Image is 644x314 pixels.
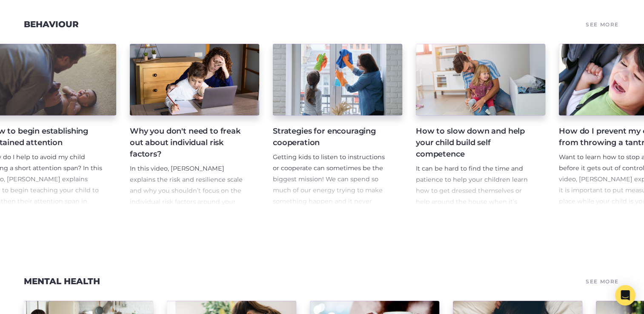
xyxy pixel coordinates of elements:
span: Getting kids to listen to instructions or cooperate can sometimes be the biggest mission! We can ... [273,153,385,260]
a: See More [584,275,620,287]
a: See More [584,18,620,30]
span: In this video, [PERSON_NAME] explains the risk and resilience scale and why you shouldn’t focus o... [130,165,243,217]
a: Mental Health [24,276,100,286]
a: How to slow down and help your child build self competence It can be hard to find the time and pa... [416,44,545,207]
a: Behaviour [24,19,79,29]
h4: Why you don't need to freak out about individual risk factors? [130,126,246,160]
a: Strategies for encouraging cooperation Getting kids to listen to instructions or cooperate can so... [273,44,402,207]
h4: Strategies for encouraging cooperation [273,126,389,148]
p: It can be hard to find the time and patience to help your children learn how to get dressed thems... [416,163,532,274]
div: Open Intercom Messenger [615,285,635,305]
h4: How to slow down and help your child build self competence [416,126,532,160]
a: Why you don't need to freak out about individual risk factors? In this video, [PERSON_NAME] expla... [130,44,259,207]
